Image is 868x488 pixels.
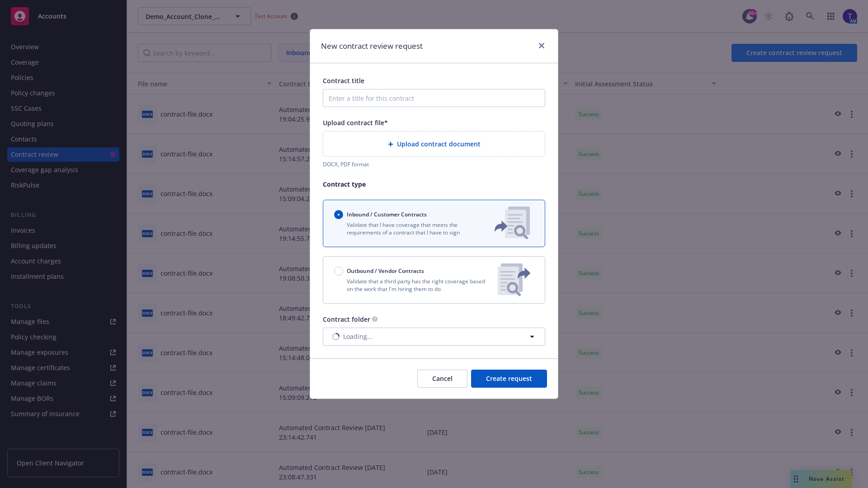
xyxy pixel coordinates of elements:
[334,277,491,293] p: Validate that a third party has the right coverage based on the work that I'm hiring them to do
[323,118,388,127] span: Upload contract file*
[323,160,545,168] div: DOCX, PDF format
[347,211,427,218] span: Inbound / Customer Contracts
[323,200,545,247] button: Inbound / Customer ContractsValidate that I have coverage that meets the requirements of a contra...
[343,332,373,341] span: Loading...
[334,221,480,236] p: Validate that I have coverage that meets the requirements of a contract that I have to sign
[323,179,545,189] p: Contract type
[397,139,481,149] span: Upload contract document
[334,210,343,219] input: Inbound / Customer Contracts
[323,256,545,304] button: Outbound / Vendor ContractsValidate that a third party has the right coverage based on the work t...
[334,267,343,276] input: Outbound / Vendor Contracts
[417,370,467,388] button: Cancel
[323,76,364,85] span: Contract title
[323,315,370,324] span: Contract folder
[432,374,453,383] span: Cancel
[321,40,423,52] h1: New contract review request
[323,131,545,157] div: Upload contract document
[471,370,547,388] button: Create request
[323,89,545,107] input: Enter a title for this contract
[486,374,532,383] span: Create request
[536,40,547,51] a: close
[323,328,545,346] button: Loading...
[347,267,424,275] span: Outbound / Vendor Contracts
